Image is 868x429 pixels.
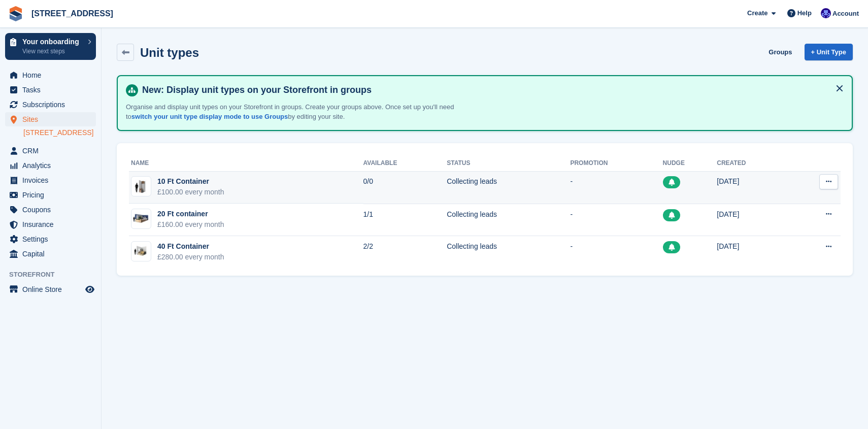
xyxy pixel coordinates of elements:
[447,236,570,268] td: Collecting leads
[5,33,96,60] a: Your onboarding View next steps
[157,209,224,219] div: 20 Ft container
[9,270,101,280] span: Storefront
[84,283,96,295] a: Preview store
[22,144,83,158] span: CRM
[5,282,96,296] a: menu
[131,212,151,226] img: 20.jpg
[832,9,859,19] span: Account
[22,38,83,45] p: Your onboarding
[717,204,788,236] td: [DATE]
[5,203,96,217] a: menu
[363,171,447,204] td: 0/0
[717,171,788,204] td: [DATE]
[131,179,151,194] img: 10-sqft-unit.jpg
[747,8,767,18] span: Create
[663,155,717,172] th: Nudge
[22,97,83,112] span: Subscriptions
[717,236,788,268] td: [DATE]
[764,44,796,60] a: Groups
[27,5,117,22] a: [STREET_ADDRESS]
[140,46,199,59] h2: Unit types
[363,204,447,236] td: 1/1
[5,188,96,202] a: menu
[157,252,224,262] div: £280.00 every month
[22,83,83,97] span: Tasks
[717,155,788,172] th: Created
[447,155,570,172] th: Status
[797,8,812,18] span: Help
[5,97,96,112] a: menu
[5,68,96,82] a: menu
[447,204,570,236] td: Collecting leads
[23,128,96,138] a: [STREET_ADDRESS]
[5,232,96,246] a: menu
[129,155,363,172] th: Name
[157,187,224,197] div: £100.00 every month
[22,68,83,82] span: Home
[22,217,83,232] span: Insurance
[22,232,83,246] span: Settings
[5,173,96,187] a: menu
[157,219,224,230] div: £160.00 every month
[5,217,96,232] a: menu
[22,158,83,173] span: Analytics
[821,8,831,18] img: Jem Plester
[805,44,853,60] a: + Unit Type
[570,155,662,172] th: Promotion
[570,236,662,268] td: -
[22,203,83,217] span: Coupons
[447,171,570,204] td: Collecting leads
[5,144,96,158] a: menu
[131,113,288,120] a: switch your unit type display mode to use Groups
[157,176,224,187] div: 10 Ft Container
[363,236,447,268] td: 2/2
[157,241,224,252] div: 40 Ft Container
[22,282,83,296] span: Online Store
[138,84,844,96] h4: New: Display unit types on your Storefront in groups
[22,112,83,126] span: Sites
[22,47,83,56] p: View next steps
[5,158,96,173] a: menu
[8,6,23,21] img: stora-icon-8386f47178a22dfd0bd8f6a31ec36ba5ce8667c1dd55bd0f319d3a0aa187defe.svg
[126,102,481,122] p: Organise and display unit types on your Storefront in groups. Create your groups above. Once set ...
[131,244,151,258] img: 50.jpg
[22,247,83,261] span: Capital
[363,155,447,172] th: Available
[22,188,83,202] span: Pricing
[5,247,96,261] a: menu
[5,112,96,126] a: menu
[570,204,662,236] td: -
[570,171,662,204] td: -
[5,83,96,97] a: menu
[22,173,83,187] span: Invoices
